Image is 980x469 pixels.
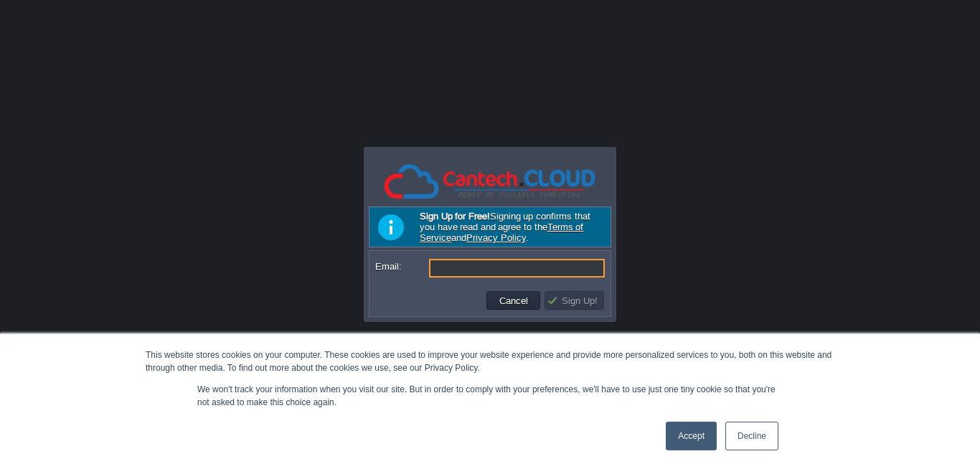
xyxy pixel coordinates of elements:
a: Decline [725,422,778,450]
a: Terms of Service [420,222,583,243]
p: We won't track your information when you visit our site. But in order to comply with your prefere... [197,383,783,409]
b: Sign Up for Free! [420,211,490,222]
label: Email: [375,259,428,274]
a: Privacy Policy [466,232,526,243]
button: Cancel [495,294,532,307]
div: Signing up confirms that you have read and agree to the and . [369,207,611,247]
img: Cantech Cloud [382,162,598,202]
a: Accept [666,422,717,450]
div: This website stores cookies on your computer. These cookies are used to improve your website expe... [146,349,834,374]
button: Sign Up! [547,294,602,307]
